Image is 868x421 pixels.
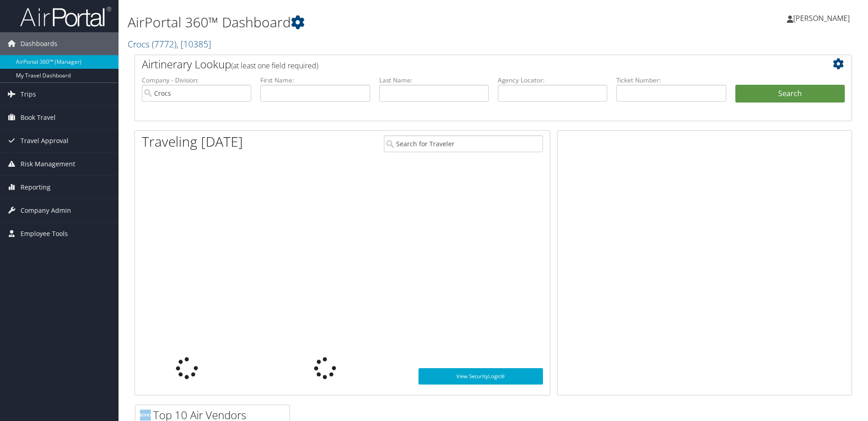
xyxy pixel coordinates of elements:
[418,368,543,385] a: View SecurityLogic®
[735,85,845,103] button: Search
[21,106,56,129] span: Book Travel
[142,56,785,72] h2: Airtinerary Lookup
[21,153,75,175] span: Risk Management
[21,129,68,152] span: Travel Approval
[128,38,211,50] a: Crocs
[128,13,615,32] h1: AirPortal 360™ Dashboard
[176,38,211,50] span: , [ 10385 ]
[498,76,607,85] label: Agency Locator:
[21,83,36,106] span: Trips
[152,38,176,50] span: ( 7772 )
[616,76,726,85] label: Ticket Number:
[787,5,859,32] a: [PERSON_NAME]
[20,6,111,27] img: airportal-logo.png
[21,199,71,222] span: Company Admin
[793,13,850,23] span: [PERSON_NAME]
[142,132,243,151] h1: Traveling [DATE]
[379,76,489,85] label: Last Name:
[21,176,51,199] span: Reporting
[260,76,370,85] label: First Name:
[140,410,151,421] img: domo-logo.png
[142,76,251,85] label: Company - Division:
[384,135,543,152] input: Search for Traveler
[21,32,57,55] span: Dashboards
[231,61,318,71] span: (at least one field required)
[21,222,68,245] span: Employee Tools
